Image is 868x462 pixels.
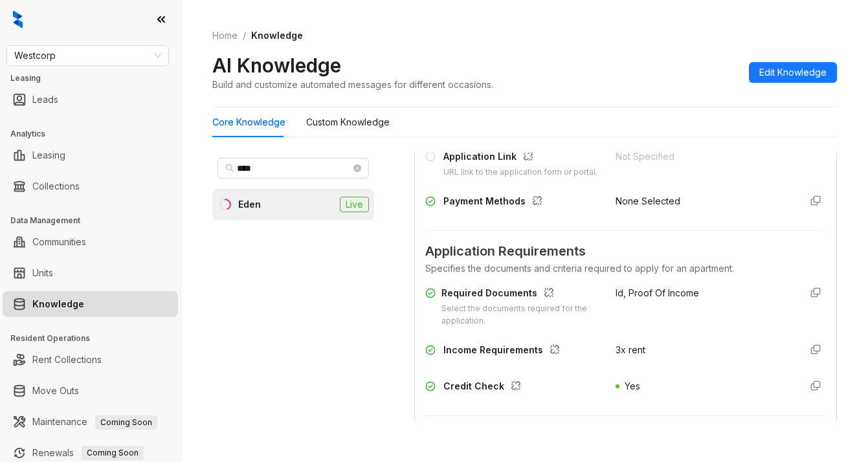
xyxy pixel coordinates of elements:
span: Knowledge [251,30,303,41]
span: close-circle [353,164,361,172]
li: Move Outs [3,378,178,404]
h3: Data Management [10,215,181,226]
li: Rent Collections [3,347,178,373]
div: Specifies the documents and criteria required to apply for an apartment. [425,261,826,276]
div: Not Specified [616,149,790,164]
div: Build and customize automated messages for different occasions. [212,78,493,91]
div: Core Knowledge [212,115,285,129]
li: Leads [3,87,178,113]
span: Yes [625,380,640,391]
div: Income Requirements [443,343,565,360]
li: / [243,28,246,43]
a: Knowledge [32,291,84,317]
a: Leasing [32,142,65,168]
span: Id, Proof Of Income [616,287,699,298]
a: Units [32,260,53,286]
span: Application Requirements [425,241,826,261]
span: Edit Knowledge [759,65,827,80]
div: Application Link [443,149,597,166]
span: search [225,164,234,173]
div: URL link to the application form or portal. [443,166,597,179]
span: Live [340,197,369,212]
div: Custom Knowledge [306,115,390,129]
div: Eden [238,197,261,212]
div: Credit Check [443,379,526,396]
span: Westcorp [14,46,161,65]
img: logo [13,10,23,28]
h3: Leasing [10,72,181,84]
li: Leasing [3,142,178,168]
a: Rent Collections [32,347,102,373]
a: Collections [32,173,80,199]
li: Communities [3,229,178,255]
a: Move Outs [32,378,79,404]
a: Leads [32,87,58,113]
div: Select the documents required for the application. [441,303,600,327]
a: Communities [32,229,86,255]
button: Edit Knowledge [749,62,837,83]
div: Required Documents [441,286,600,303]
span: Coming Soon [82,446,144,460]
h3: Resident Operations [10,333,181,344]
span: None Selected [616,195,680,206]
li: Maintenance [3,409,178,435]
li: Knowledge [3,291,178,317]
span: Coming Soon [95,415,157,430]
a: Home [210,28,240,43]
li: Units [3,260,178,286]
li: Collections [3,173,178,199]
h3: Analytics [10,128,181,140]
span: 3x rent [616,344,645,355]
h2: AI Knowledge [212,53,341,78]
div: Payment Methods [443,194,548,211]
